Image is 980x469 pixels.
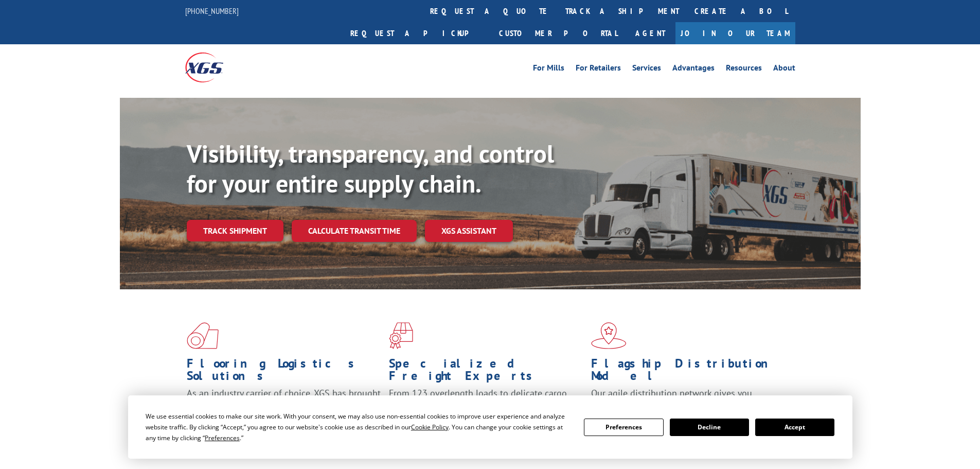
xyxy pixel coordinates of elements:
[389,387,583,433] p: From 123 overlength loads to delicate cargo, our experienced staff knows the best way to move you...
[755,419,834,436] button: Accept
[670,419,749,436] button: Decline
[185,6,239,16] a: [PHONE_NUMBER]
[576,64,621,75] a: For Retailers
[726,64,762,75] a: Resources
[187,357,381,387] h1: Flooring Logistics Solutions
[591,322,627,349] img: xgs-icon-flagship-distribution-model-red
[187,137,554,199] b: Visibility, transparency, and control for your entire supply chain.
[187,220,283,241] a: Track shipment
[591,357,786,387] h1: Flagship Distribution Model
[773,64,795,75] a: About
[146,411,572,443] div: We use essential cookies to make our site work. With your consent, we may also use non-essential ...
[675,22,795,44] a: Join Our Team
[128,395,852,459] div: Cookie Consent Prompt
[425,220,513,242] a: XGS ASSISTANT
[591,387,780,411] span: Our agile distribution network gives you nationwide inventory management on demand.
[187,387,381,424] span: As an industry carrier of choice, XGS has brought innovation and dedication to flooring logistics...
[672,64,715,75] a: Advantages
[292,220,417,242] a: Calculate transit time
[491,22,625,44] a: Customer Portal
[343,22,491,44] a: Request a pickup
[389,357,583,387] h1: Specialized Freight Experts
[205,433,240,442] span: Preferences
[187,322,219,349] img: xgs-icon-total-supply-chain-intelligence-red
[632,64,661,75] a: Services
[584,419,663,436] button: Preferences
[389,322,413,349] img: xgs-icon-focused-on-flooring-red
[411,423,449,431] span: Cookie Policy
[533,64,564,75] a: For Mills
[625,22,675,44] a: Agent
